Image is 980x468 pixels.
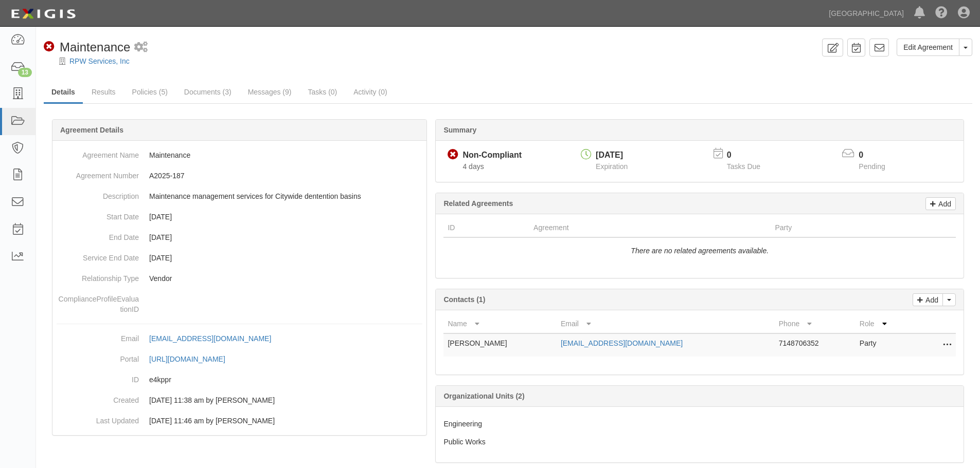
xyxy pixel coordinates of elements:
a: RPW Services, Inc [69,57,130,65]
div: 13 [18,68,32,77]
dt: Start Date [57,207,139,222]
td: Party [856,333,915,357]
span: Expiration [596,162,628,171]
a: [GEOGRAPHIC_DATA] [824,3,909,24]
th: Name [443,314,556,333]
dt: End Date [57,227,139,242]
a: Documents (3) [176,82,239,102]
div: [DATE] [596,149,628,161]
td: 7148706352 [775,333,856,357]
th: Party [771,218,910,237]
b: Related Agreements [443,199,513,208]
th: Role [856,314,915,333]
p: 0 [859,149,898,161]
a: Tasks (0) [300,82,345,102]
th: Phone [775,314,856,333]
dt: Created [57,390,139,405]
dd: [DATE] [57,207,422,227]
p: Add [936,198,951,210]
i: Non-Compliant [448,149,458,160]
b: Contacts (1) [443,295,485,304]
p: 0 [727,149,773,161]
i: There are no related agreements available. [631,247,769,255]
dt: Relationship Type [57,268,139,284]
p: Maintenance management services for Citywide dentention basins [149,191,422,201]
span: Maintenance [60,40,130,54]
dt: Agreement Name [57,145,139,160]
dd: Vendor [57,268,422,289]
dt: Description [57,186,139,201]
div: Maintenance [44,39,130,56]
i: Help Center - Complianz [935,7,948,20]
dt: Service End Date [57,248,139,263]
dt: Last Updated [57,410,139,426]
a: Activity (0) [346,82,395,102]
dt: ComplianceProfileEvaluationID [57,289,139,314]
a: [URL][DOMAIN_NAME] [149,355,237,363]
b: Agreement Details [60,126,123,134]
dd: [DATE] [57,227,422,248]
b: Summary [443,126,476,134]
a: Add [925,197,956,210]
a: Messages (9) [240,82,299,102]
span: Tasks Due [727,162,760,171]
th: Agreement [529,218,771,237]
a: Details [44,82,83,104]
dd: e4kppr [57,369,422,390]
div: Non-Compliant [462,149,522,161]
dt: Email [57,328,139,344]
a: Policies (5) [124,82,175,102]
span: Since 10/09/2025 [462,162,484,171]
a: Edit Agreement [897,39,959,56]
a: Results [84,82,123,102]
dd: [DATE] 11:46 am by [PERSON_NAME] [57,410,422,431]
dt: ID [57,369,139,385]
dd: A2025-187 [57,165,422,186]
span: Pending [859,162,885,171]
img: logo-5460c22ac91f19d4615b14bd174203de0afe785f0fc80cf4dbbc73dc1793850b.png [8,5,79,23]
a: [EMAIL_ADDRESS][DOMAIN_NAME] [561,339,683,347]
span: Public Works [443,438,485,446]
span: Engineering [443,420,482,428]
i: Non-Compliant [44,42,55,52]
dt: Portal [57,349,139,364]
td: [PERSON_NAME] [443,333,556,357]
b: Organizational Units (2) [443,392,524,400]
a: Add [913,293,943,306]
div: [EMAIL_ADDRESS][DOMAIN_NAME] [149,333,271,344]
i: 4 scheduled workflows [134,42,148,53]
p: Add [923,294,938,306]
dt: Agreement Number [57,165,139,181]
a: [EMAIL_ADDRESS][DOMAIN_NAME] [149,334,282,343]
dd: Maintenance [57,145,422,165]
dd: [DATE] [57,248,422,268]
th: ID [443,218,529,237]
dd: [DATE] 11:38 am by [PERSON_NAME] [57,390,422,410]
th: Email [557,314,775,333]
